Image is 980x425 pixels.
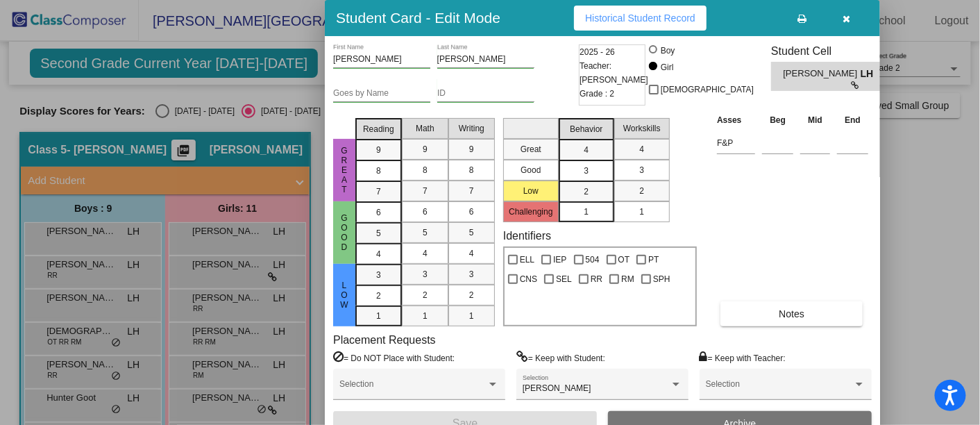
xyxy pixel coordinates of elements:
[639,143,644,156] span: 4
[469,164,474,176] span: 8
[338,146,350,194] span: Great
[580,59,648,87] span: Teacher: [PERSON_NAME]
[591,271,602,287] span: RR
[784,67,861,81] span: [PERSON_NAME]
[834,112,872,128] th: End
[516,351,605,365] label: = Keep with Student:
[584,144,589,156] span: 4
[376,144,381,156] span: 9
[720,301,863,326] button: Notes
[648,251,659,268] span: PT
[523,383,591,393] span: [PERSON_NAME]
[580,87,614,101] span: Grade : 2
[586,251,600,268] span: 504
[771,44,892,58] h3: Student Cell
[700,351,786,365] label: = Keep with Teacher:
[469,226,474,239] span: 5
[459,122,484,135] span: Writing
[520,271,537,287] span: CNS
[423,226,428,239] span: 5
[423,268,428,281] span: 3
[423,185,428,197] span: 7
[338,281,350,310] span: Low
[623,122,661,135] span: Workskills
[376,185,381,198] span: 7
[469,206,474,218] span: 6
[423,289,428,301] span: 2
[333,89,430,99] input: goes by name
[717,133,755,153] input: assessment
[469,310,474,322] span: 1
[336,9,500,26] h3: Student Card - Edit Mode
[423,143,428,156] span: 9
[553,251,566,268] span: IEP
[376,206,381,219] span: 6
[584,185,589,198] span: 2
[469,268,474,281] span: 3
[423,310,428,322] span: 1
[363,123,394,135] span: Reading
[660,61,674,74] div: Girl
[423,206,428,218] span: 6
[861,67,880,81] span: LH
[469,247,474,260] span: 4
[584,206,589,218] span: 1
[469,143,474,156] span: 9
[797,112,834,128] th: Mid
[570,123,602,135] span: Behavior
[333,351,455,365] label: = Do NOT Place with Student:
[376,165,381,177] span: 8
[653,271,670,287] span: SPH
[639,185,644,197] span: 2
[376,227,381,240] span: 5
[423,164,428,176] span: 8
[580,45,615,59] span: 2025 - 26
[416,122,434,135] span: Math
[333,333,436,347] label: Placement Requests
[503,229,551,242] label: Identifiers
[660,44,675,57] div: Boy
[338,213,350,252] span: Good
[376,269,381,281] span: 3
[584,165,589,177] span: 3
[618,251,630,268] span: OT
[469,289,474,301] span: 2
[469,185,474,197] span: 7
[376,310,381,322] span: 1
[423,247,428,260] span: 4
[556,271,572,287] span: SEL
[661,81,754,98] span: [DEMOGRAPHIC_DATA]
[639,206,644,218] span: 1
[376,290,381,302] span: 2
[713,112,759,128] th: Asses
[574,6,707,31] button: Historical Student Record
[376,248,381,260] span: 4
[621,271,634,287] span: RM
[520,251,534,268] span: ELL
[585,12,695,24] span: Historical Student Record
[639,164,644,176] span: 3
[759,112,797,128] th: Beg
[779,308,804,319] span: Notes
